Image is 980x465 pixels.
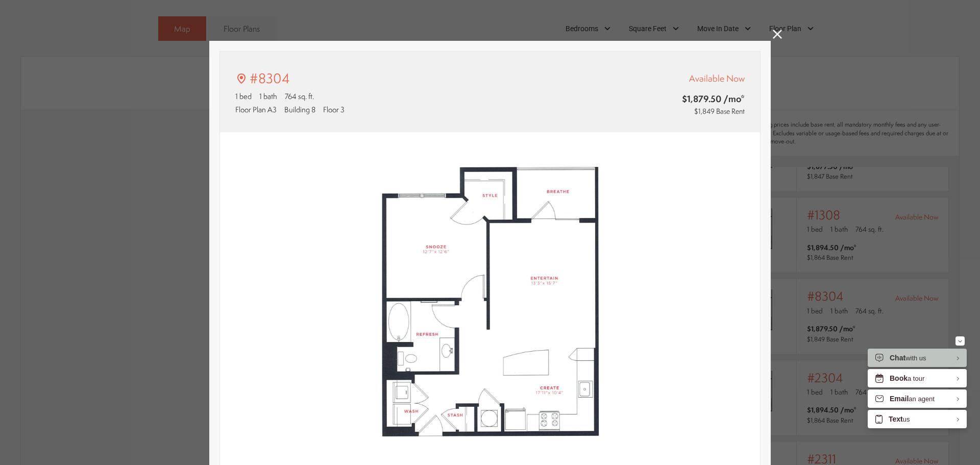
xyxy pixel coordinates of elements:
[235,104,277,115] span: Floor Plan A3
[284,104,315,115] span: Building 8
[694,106,745,116] span: $1,849 Base Rent
[323,104,345,115] span: Floor 3
[235,91,252,102] span: 1 bed
[259,91,277,102] span: 1 bath
[250,69,290,88] p: #8304
[624,92,745,105] span: $1,879.50 /mo*
[285,91,314,102] span: 764 sq. ft.
[689,72,745,85] span: Available Now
